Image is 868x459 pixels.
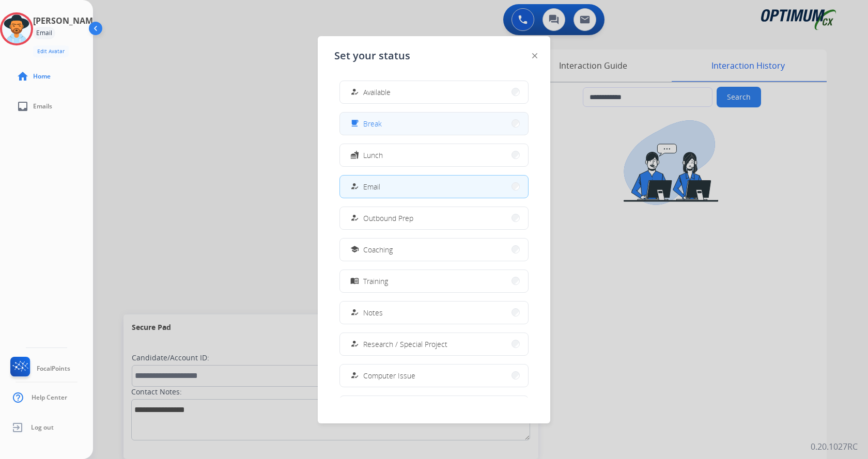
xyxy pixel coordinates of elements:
[334,49,410,63] span: Set your status
[363,307,383,318] span: Notes
[363,150,383,161] span: Lunch
[33,45,69,57] button: Edit Avatar
[350,214,359,223] mat-icon: how_to_reg
[363,276,388,287] span: Training
[350,119,359,128] mat-icon: free_breakfast
[350,151,359,160] mat-icon: fastfood
[363,87,391,98] span: Available
[32,393,67,402] span: Help Center
[350,308,359,317] mat-icon: how_to_reg
[340,302,528,324] button: Notes
[811,440,858,453] p: 0.20.1027RC
[340,270,528,292] button: Training
[363,181,380,192] span: Email
[350,182,359,191] mat-icon: how_to_reg
[340,144,528,166] button: Lunch
[532,53,537,58] img: close-button
[33,27,55,39] div: Email
[340,333,528,355] button: Research / Special Project
[340,81,528,103] button: Available
[363,118,382,129] span: Break
[33,14,100,27] h3: [PERSON_NAME]
[340,396,528,418] button: Internet Issue
[350,340,359,349] mat-icon: how_to_reg
[363,213,413,224] span: Outbound Prep
[17,100,29,113] mat-icon: inbox
[363,339,447,350] span: Research / Special Project
[350,371,359,380] mat-icon: how_to_reg
[17,70,29,83] mat-icon: home
[340,365,528,387] button: Computer Issue
[350,277,359,286] mat-icon: menu_book
[363,370,415,381] span: Computer Issue
[350,88,359,97] mat-icon: how_to_reg
[340,113,528,135] button: Break
[340,239,528,261] button: Coaching
[350,245,359,254] mat-icon: school
[363,244,393,255] span: Coaching
[37,365,70,373] span: FocalPoints
[2,14,31,43] img: avatar
[340,207,528,229] button: Outbound Prep
[340,176,528,198] button: Email
[8,357,70,381] a: FocalPoints
[33,72,51,81] span: Home
[33,102,52,110] span: Emails
[31,423,54,432] span: Log out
